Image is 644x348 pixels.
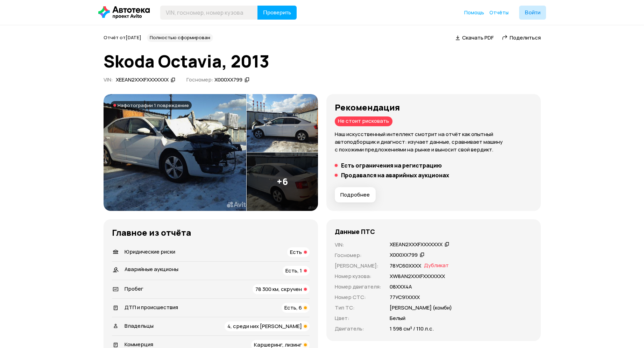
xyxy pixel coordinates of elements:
[335,304,381,312] p: Тип ТС :
[285,267,302,274] span: Есть, 1
[186,76,213,83] span: Госномер:
[104,34,141,41] span: Отчёт от [DATE]
[125,304,178,311] span: ДТП и происшествия
[335,262,381,270] p: [PERSON_NAME] :
[118,102,189,108] span: На фотографии 1 повреждение
[341,162,442,169] h5: Есть ограничения на регистрацию
[147,34,213,42] div: Полностью сформирован
[335,187,376,203] button: Подробнее
[214,76,242,84] div: Х000ХХ799
[125,341,153,348] span: Коммерция
[335,293,381,301] p: Номер СТС :
[390,283,412,291] p: 08XXX4A
[284,304,302,311] span: Есть, 6
[112,228,310,237] h3: Главное из отчёта
[160,6,258,20] input: VIN, госномер, номер кузова
[390,251,418,259] div: Х000ХХ799
[335,272,381,280] p: Номер кузова :
[116,76,169,84] div: XEEAN2XXXFXXXXXXX
[390,241,443,248] div: XEEAN2XXXFXXXXXXX
[341,172,449,179] h5: Продавался на аварийных аукционах
[125,322,154,329] span: Владельцы
[390,272,445,280] p: XW8AN2XXXFXXXXXXX
[340,191,370,198] span: Подробнее
[455,34,494,41] a: Скачать PDF
[335,241,381,249] p: VIN :
[125,248,175,255] span: Юридические риски
[390,262,421,270] p: 78УС60XXXX
[510,34,541,41] span: Поделиться
[390,304,452,312] p: [PERSON_NAME] (комби)
[263,10,291,15] span: Проверить
[104,52,541,71] h1: Skoda Octavia, 2013
[462,34,494,41] span: Скачать PDF
[390,314,405,322] p: Белый
[335,228,375,235] h4: Данные ПТС
[257,6,297,20] button: Проверить
[502,34,541,41] a: Поделиться
[519,6,546,20] button: Войти
[125,285,143,292] span: Пробег
[390,293,420,301] p: 77УС91XXXX
[525,10,540,15] span: Войти
[255,285,302,293] span: 78 300 км, скручен
[335,325,381,333] p: Двигатель :
[489,9,509,16] a: Отчёты
[424,262,449,270] span: Дубликат
[335,251,381,259] p: Госномер :
[390,325,434,333] p: 1 598 см³ / 110 л.с.
[227,322,302,330] span: 4, среди них [PERSON_NAME]
[335,283,381,291] p: Номер двигателя :
[104,76,113,83] span: VIN :
[335,314,381,322] p: Цвет :
[290,248,302,256] span: Есть
[335,116,392,126] div: Не стоит рисковать
[335,130,532,154] p: Наш искусственный интеллект смотрит на отчёт как опытный автоподборщик и диагност: изучает данные...
[464,9,484,16] a: Помощь
[125,265,178,273] span: Аварийные аукционы
[335,102,532,112] h3: Рекомендация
